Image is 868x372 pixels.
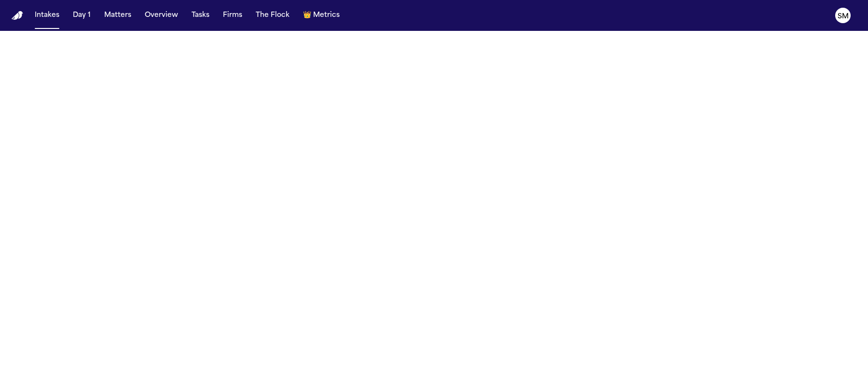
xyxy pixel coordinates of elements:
button: Matters [100,7,135,24]
button: crownMetrics [299,7,344,24]
button: Overview [141,7,182,24]
button: Tasks [188,7,213,24]
button: Intakes [31,7,63,24]
button: The Flock [252,7,293,24]
button: Firms [219,7,246,24]
img: Finch Logo [12,11,23,20]
a: Home [12,11,23,20]
button: Day 1 [69,7,95,24]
